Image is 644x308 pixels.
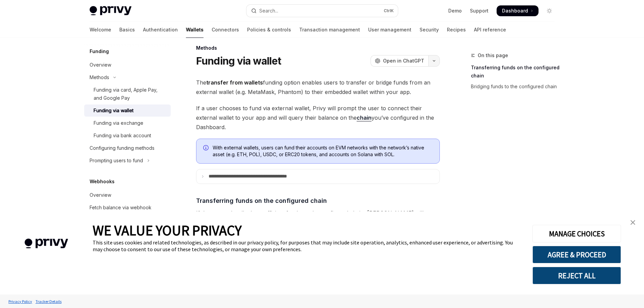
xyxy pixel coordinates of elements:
[90,204,151,212] div: Fetch balance via webhook
[186,22,204,38] a: Wallets
[368,22,411,38] a: User management
[196,78,440,97] span: The funding option enables users to transfer or bridge funds from an external wallet (e.g. MetaMa...
[93,239,522,253] div: This site uses cookies and related technologies, as described in our privacy policy, for purposes...
[143,22,178,38] a: Authentication
[90,61,111,69] div: Overview
[34,295,63,307] a: Tracker Details
[10,229,82,258] img: company logo
[93,221,242,239] span: WE VALUE YOUR PRIVACY
[626,216,640,229] a: close banner
[90,144,154,152] div: Configuring funding methods
[90,177,115,186] h5: Webhooks
[84,189,171,201] a: Overview
[84,71,171,84] button: Toggle Methods section
[196,55,281,67] h1: Funding via wallet
[90,157,143,165] div: Prompting users to fund
[213,144,433,158] span: With external wallets, users can fund their accounts on EVM networks with the network’s native as...
[84,84,171,104] a: Funding via card, Apple Pay, and Google Pay
[299,22,360,38] a: Transaction management
[447,22,466,38] a: Recipes
[357,114,372,121] a: chain
[478,51,508,60] span: On this page
[196,208,440,227] span: If the external wallet has sufficient funds on the configured chain, [PERSON_NAME] will prompt th...
[532,225,621,242] button: MANAGE CHOICES
[84,59,171,71] a: Overview
[84,155,171,167] button: Toggle Prompting users to fund section
[246,5,398,17] button: Open search
[90,6,132,16] img: light logo
[84,129,171,142] a: Funding via bank account
[384,8,394,14] span: Ctrl K
[544,5,555,16] button: Toggle dark mode
[448,7,462,14] a: Demo
[94,132,151,140] div: Funding via bank account
[90,47,109,55] h5: Funding
[119,22,135,38] a: Basics
[630,220,635,225] img: close banner
[420,22,439,38] a: Security
[90,191,111,199] div: Overview
[196,45,440,51] div: Methods
[259,7,278,15] div: Search...
[94,86,167,102] div: Funding via card, Apple Pay, and Google Pay
[532,267,621,284] button: REJECT ALL
[203,145,210,152] svg: Info
[196,103,440,132] span: If a user chooses to fund via external wallet, Privy will prompt the user to connect their extern...
[90,22,111,38] a: Welcome
[383,57,424,64] span: Open in ChatGPT
[470,7,488,14] a: Support
[247,22,291,38] a: Policies & controls
[84,117,171,129] a: Funding via exchange
[84,142,171,154] a: Configuring funding methods
[502,7,528,14] span: Dashboard
[206,79,263,86] strong: transfer from wallets
[371,55,428,67] button: Open in ChatGPT
[94,106,134,115] div: Funding via wallet
[471,81,560,92] a: Bridging funds to the configured chain
[497,5,539,16] a: Dashboard
[84,104,171,117] a: Funding via wallet
[532,246,621,263] button: AGREE & PROCEED
[90,73,109,81] div: Methods
[474,22,506,38] a: API reference
[471,62,560,81] a: Transferring funds on the configured chain
[196,196,327,205] span: Transferring funds on the configured chain
[212,22,239,38] a: Connectors
[84,202,171,214] a: Fetch balance via webhook
[7,295,34,307] a: Privacy Policy
[94,119,143,127] div: Funding via exchange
